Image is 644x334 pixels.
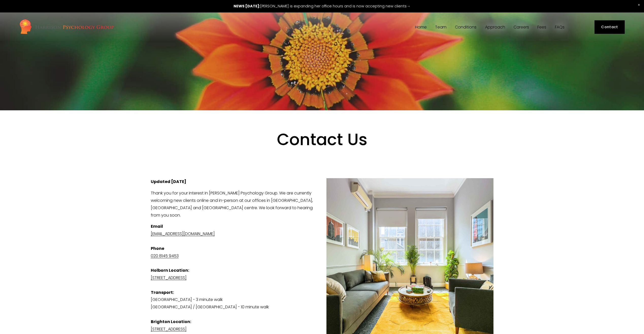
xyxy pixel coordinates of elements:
[151,319,191,325] strong: Brighton Location:
[151,253,179,259] a: 020 8145 9453
[151,190,493,219] p: Thank you for your interest in [PERSON_NAME] Psychology Group. We are currently welcoming new cli...
[514,25,529,29] a: Careers
[455,25,476,29] a: folder dropdown
[151,326,187,332] a: [STREET_ADDRESS]
[415,25,427,29] a: Home
[151,267,189,273] strong: Holborn Location:
[151,246,164,251] strong: Phone
[435,25,447,29] a: folder dropdown
[151,223,493,333] p: [GEOGRAPHIC_DATA] - 3 minute walk [GEOGRAPHIC_DATA] / [GEOGRAPHIC_DATA] - 10 minute walk
[485,25,505,29] a: folder dropdown
[537,25,546,29] a: Fees
[595,20,625,34] a: Contact
[151,179,186,185] strong: Updated [DATE]
[151,290,174,295] strong: Transport:
[435,25,447,29] span: Team
[485,25,505,29] span: Approach
[555,25,565,29] a: FAQs
[181,130,463,170] h1: Contact Us
[151,223,163,229] strong: Email
[151,275,187,281] a: [STREET_ADDRESS]
[19,19,114,35] img: Harrison Psychology Group
[151,231,215,237] a: [EMAIL_ADDRESS][DOMAIN_NAME]
[455,25,476,29] span: Conditions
